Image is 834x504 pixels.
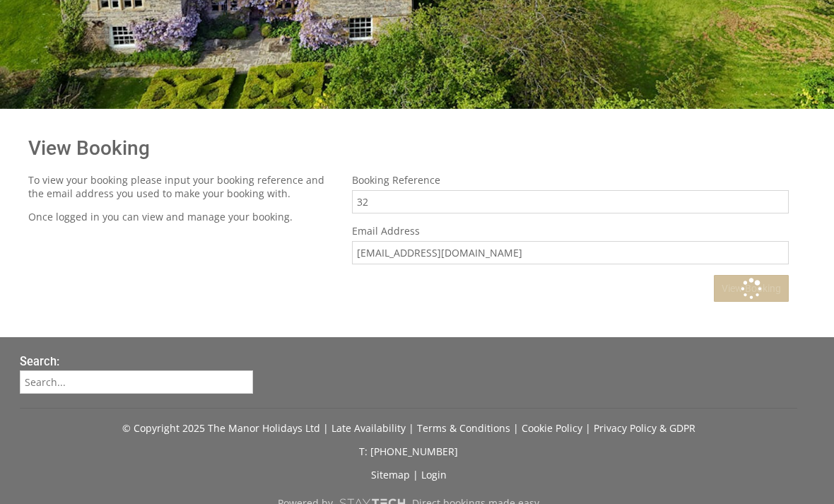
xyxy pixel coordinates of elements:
[28,136,789,160] h1: View Booking
[722,283,781,294] span: View Booking
[122,421,320,435] a: © Copyright 2025 The Manor Holidays Ltd
[352,173,789,187] label: Booking Reference
[352,241,789,264] input: The email address you used to make the booking
[522,421,582,435] a: Cookie Policy
[359,445,458,458] a: T: [PHONE_NUMBER]
[513,421,519,435] span: |
[421,468,447,481] a: Login
[714,275,789,302] button: View Booking
[417,421,510,435] a: Terms & Conditions
[323,421,329,435] span: |
[352,224,789,238] label: Email Address
[28,210,335,223] p: Once logged in you can view and manage your booking.
[352,190,789,213] input: Your booking reference, e.g. 232
[20,370,253,394] input: Search...
[594,421,695,435] a: Privacy Policy & GDPR
[371,468,410,481] a: Sitemap
[585,421,591,435] span: |
[413,468,418,481] span: |
[28,173,335,200] p: To view your booking please input your booking reference and the email address you used to make y...
[331,421,406,435] a: Late Availability
[20,355,253,368] h3: Search:
[409,421,414,435] span: |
